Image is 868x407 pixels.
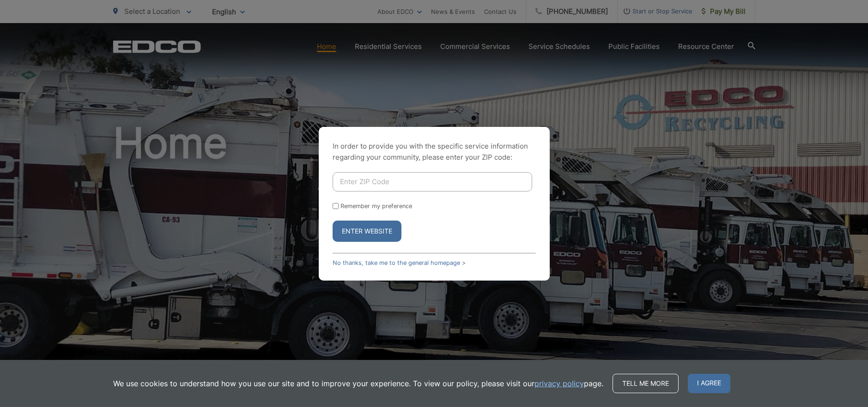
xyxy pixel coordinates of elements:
p: We use cookies to understand how you use our site and to improve your experience. To view our pol... [113,378,603,389]
span: I agree [688,374,730,393]
a: No thanks, take me to the general homepage > [333,259,466,266]
button: Enter Website [333,221,401,242]
label: Remember my preference [340,203,412,209]
a: Tell me more [613,374,679,393]
a: privacy policy [534,378,584,389]
input: Enter ZIP Code [333,172,532,192]
p: In order to provide you with the specific service information regarding your community, please en... [333,141,536,163]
